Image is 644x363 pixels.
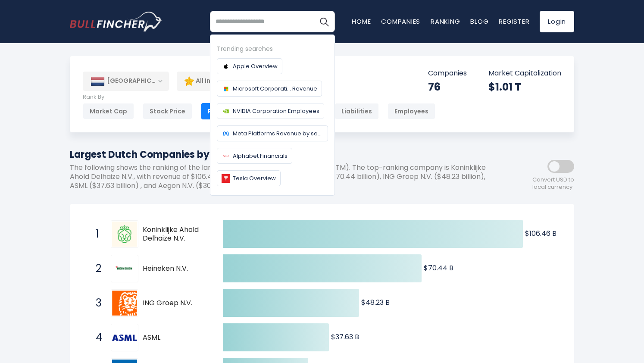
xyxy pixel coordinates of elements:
[91,330,100,345] span: 4
[361,297,390,307] text: $48.23 B
[532,176,574,191] span: Convert USD to local currency
[217,170,281,186] a: Tesla Overview
[83,72,169,91] div: [GEOGRAPHIC_DATA]
[431,17,460,26] a: Ranking
[233,151,288,160] span: Alphabet Financials
[177,71,328,91] div: All Industries
[83,94,435,101] p: Rank By
[143,333,208,342] span: ASML
[233,62,278,71] span: Apple Overview
[331,332,359,342] text: $37.63 B
[222,129,230,138] img: Company logo
[70,163,497,190] p: The following shows the ranking of the largest Dutch companies by revenue(TTM). The top-ranking c...
[217,58,282,74] a: Apple Overview
[112,335,137,341] img: ASML
[335,103,379,119] div: Liabilities
[217,148,292,164] a: Alphabet Financials
[222,84,230,93] img: Company logo
[217,103,324,119] a: NVIDIA Corporation Employees
[428,69,467,78] p: Companies
[222,174,230,183] img: Company logo
[112,222,137,247] img: Koninklijke Ahold Delhaize N.V.
[222,62,230,71] img: Company logo
[143,225,208,244] span: Koninklijke Ahold Delhaize N.V.
[424,263,453,273] text: $70.44 B
[83,103,134,119] div: Market Cap
[233,174,276,183] span: Tesla Overview
[112,291,137,316] img: ING Groep N.V.
[222,107,230,116] img: Company logo
[70,12,163,31] a: Go to homepage
[70,147,497,162] h1: Largest Dutch Companies by Revenue
[112,260,137,278] img: Heineken N.V.
[540,11,574,32] a: Login
[91,227,100,241] span: 1
[91,296,100,310] span: 3
[313,11,335,32] button: Search
[70,12,163,31] img: bullfincher logo
[488,80,561,94] div: $1.01 T
[217,81,322,97] a: Microsoft Corporati... Revenue
[143,264,208,273] span: Heineken N.V.
[381,17,420,26] a: Companies
[91,261,100,276] span: 2
[143,103,192,119] div: Stock Price
[233,106,319,116] span: NVIDIA Corporation Employees
[233,84,317,93] span: Microsoft Corporati... Revenue
[388,103,435,119] div: Employees
[217,125,328,141] a: Meta Platforms Revenue by segment
[470,17,488,26] a: Blog
[201,103,241,119] div: Revenue
[352,17,371,26] a: Home
[217,44,328,54] div: Trending searches
[222,152,230,160] img: Company logo
[499,17,529,26] a: Register
[525,228,556,238] text: $106.46 B
[143,299,208,308] span: ING Groep N.V.
[488,69,561,78] p: Market Capitalization
[428,80,467,94] div: 76
[233,129,323,138] span: Meta Platforms Revenue by segment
